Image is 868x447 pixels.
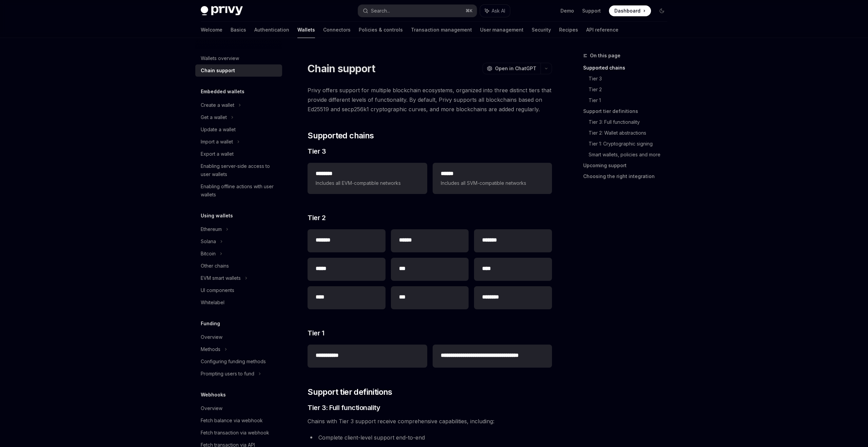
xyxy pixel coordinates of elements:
h5: Embedded wallets [201,88,244,96]
a: Authentication [254,22,289,38]
a: Connectors [323,22,351,38]
a: Overview [195,331,282,343]
a: Tier 2 [589,84,673,95]
div: Other chains [201,262,229,270]
div: Enabling server-side access to user wallets [201,162,278,178]
a: Enabling server-side access to user wallets [195,160,282,180]
div: Configuring funding methods [201,357,266,366]
div: Overview [201,333,222,341]
span: Tier 3 [308,147,326,156]
a: Wallets overview [195,52,282,64]
a: Update a wallet [195,123,282,136]
a: Chain support [195,64,282,77]
a: **** ***Includes all EVM-compatible networks [308,163,427,194]
button: Open in ChatGPT [482,63,540,74]
a: Enabling offline actions with user wallets [195,180,282,201]
span: ⌘ K [466,8,473,14]
img: dark logo [201,6,243,16]
a: Other chains [195,260,282,272]
div: Chain support [201,66,235,75]
div: Whitelabel [201,298,224,307]
a: Tier 1 [589,95,673,106]
a: Tier 3: Full functionality [589,117,673,128]
div: Bitcoin [201,250,216,258]
span: Tier 1 [308,328,324,338]
a: Overview [195,402,282,414]
span: Open in ChatGPT [495,65,536,72]
a: User management [480,22,524,38]
a: **** *Includes all SVM-compatible networks [433,163,552,194]
a: Transaction management [411,22,472,38]
div: EVM smart wallets [201,274,241,282]
a: Upcoming support [583,160,673,171]
span: Tier 2 [308,213,325,222]
a: UI components [195,284,282,296]
div: Enabling offline actions with user wallets [201,182,278,199]
div: Search... [371,7,390,15]
li: Complete client-level support end-to-end [308,433,552,442]
h5: Webhooks [201,391,226,399]
div: Create a wallet [201,101,234,109]
div: Wallets overview [201,54,239,62]
h1: Chain support [308,62,375,75]
a: Tier 2: Wallet abstractions [589,128,673,138]
button: Ask AI [480,5,510,17]
a: Security [532,22,551,38]
a: Fetch balance via webhook [195,414,282,427]
a: Dashboard [609,5,651,16]
span: Support tier definitions [308,387,392,397]
a: Recipes [559,22,578,38]
a: Fetch transaction via webhook [195,427,282,439]
span: Chains with Tier 3 support receive comprehensive capabilities, including: [308,416,552,426]
a: Support tier definitions [583,106,673,117]
span: Includes all EVM-compatible networks [316,179,419,187]
div: Fetch balance via webhook [201,416,263,425]
h5: Using wallets [201,212,233,220]
div: UI components [201,286,234,294]
span: Ask AI [492,7,505,14]
a: Support [582,7,601,14]
a: API reference [586,22,618,38]
span: Dashboard [614,7,640,14]
a: Smart wallets, policies and more [589,149,673,160]
span: On this page [590,52,620,60]
a: Export a wallet [195,148,282,160]
h5: Funding [201,319,220,328]
div: Get a wallet [201,113,227,121]
div: Methods [201,345,220,353]
span: Supported chains [308,130,374,141]
span: Includes all SVM-compatible networks [441,179,544,187]
span: Privy offers support for multiple blockchain ecosystems, organized into three distinct tiers that... [308,85,552,114]
button: Search...⌘K [358,5,477,17]
div: Ethereum [201,225,222,233]
span: Tier 3: Full functionality [308,403,380,412]
a: Policies & controls [359,22,403,38]
a: Tier 1: Cryptographic signing [589,138,673,149]
a: Choosing the right integration [583,171,673,182]
button: Toggle dark mode [656,5,667,16]
div: Update a wallet [201,125,236,134]
a: Tier 3 [589,73,673,84]
a: Whitelabel [195,296,282,309]
div: Prompting users to fund [201,370,254,378]
div: Import a wallet [201,138,233,146]
a: Wallets [297,22,315,38]
a: Welcome [201,22,222,38]
div: Fetch transaction via webhook [201,429,269,437]
div: Export a wallet [201,150,234,158]
div: Overview [201,404,222,412]
a: Supported chains [583,62,673,73]
a: Basics [231,22,246,38]
a: Configuring funding methods [195,355,282,368]
div: Solana [201,237,216,246]
a: Demo [560,7,574,14]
